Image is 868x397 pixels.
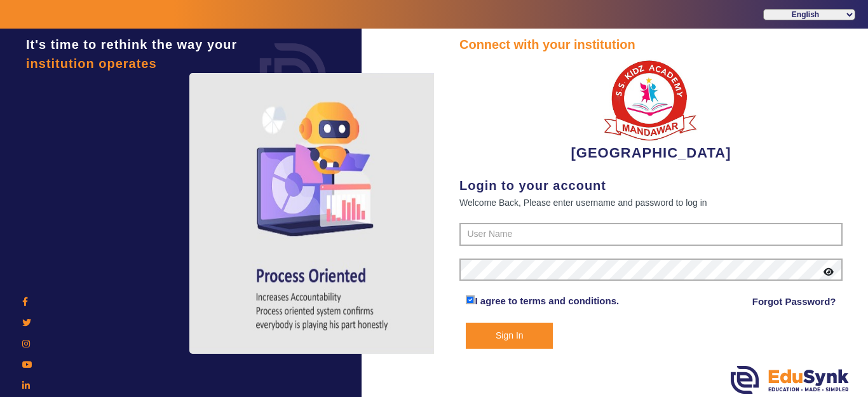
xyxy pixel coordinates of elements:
input: User Name [459,223,843,246]
img: edusynk.png [731,366,849,394]
div: Connect with your institution [459,35,843,54]
div: Login to your account [459,176,843,195]
img: login4.png [189,73,456,354]
button: Sign In [466,323,553,349]
img: login.png [245,29,341,124]
img: b9104f0a-387a-4379-b368-ffa933cda262 [603,54,698,142]
a: I agree to terms and conditions. [475,295,619,306]
span: It's time to rethink the way your [26,37,237,51]
div: [GEOGRAPHIC_DATA] [459,54,843,163]
div: Welcome Back, Please enter username and password to log in [459,195,843,210]
a: Forgot Password? [752,294,836,309]
span: institution operates [26,57,157,71]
